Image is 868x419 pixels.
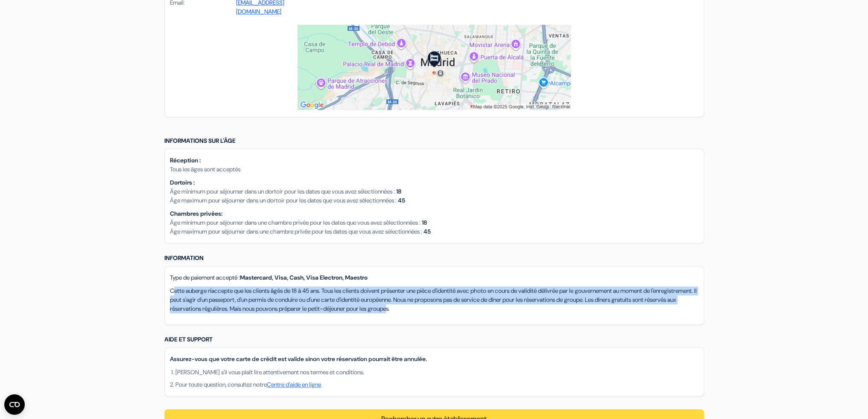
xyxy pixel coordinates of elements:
[164,137,236,144] span: Informations sur l'âge
[170,273,698,282] p: Type de paiement accepté :
[175,380,698,389] li: Pour toute question, consultez notre .
[267,381,321,388] a: Centre d'aide en ligne
[170,219,421,226] span: Âge minimum pour séjourner dans une chambre privée pour les dates que vous avez sélectionnées :
[175,368,698,377] li: [PERSON_NAME] s'il vous plaît lire attentivement nos termes et conditions.
[170,355,698,364] p: Assurez-vous que votre carte de crédit est valide sinon votre réservation pourrait être annulée.
[170,196,397,204] span: Âge maximum pour séjourner dans un dortoir pour les dates que vous avez sélectionnées :
[398,196,405,204] span: 45
[170,228,422,235] span: Âge maximum pour séjourner dans une chambre privée pour les dates que vous avez sélectionnées :
[396,188,401,195] span: 18
[170,286,698,313] p: Cette auberge n'accepte que les clients âgés de 18 à 45 ans. Tous les clients doivent présenter u...
[422,219,427,226] span: 18
[298,25,571,110] img: staticmap
[170,165,698,174] p: Tous les âges sont acceptés
[164,335,213,343] span: Aide et support
[4,394,25,415] button: Ouvrir le widget CMP
[170,210,222,217] b: Chambres privées:
[424,228,431,235] span: 45
[170,156,201,164] b: Réception :
[164,254,204,262] span: Information
[240,274,368,281] b: Mastercard, Visa, Cash, Visa Electron, Maestro
[170,179,195,186] b: Dortoirs :
[170,188,395,195] span: Âge minimum pour séjourner dans un dortoir pour les dates que vous avez sélectionnées :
